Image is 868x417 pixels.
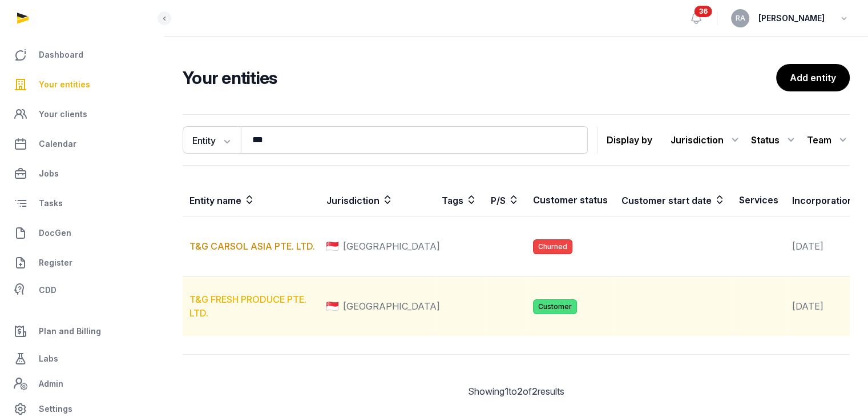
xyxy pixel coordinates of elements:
[39,283,56,297] span: CDD
[39,352,58,366] span: Labs
[532,386,538,397] span: 2
[39,107,87,121] span: Your clients
[533,299,577,314] span: Customer
[732,184,785,216] th: Services
[533,239,572,254] span: Churned
[9,372,155,395] a: Admin
[517,386,523,397] span: 2
[183,384,850,398] div: Showing to of results
[9,41,155,69] a: Dashboard
[9,101,155,128] a: Your clients
[343,239,440,253] span: [GEOGRAPHIC_DATA]
[484,184,526,216] th: P/S
[9,345,155,372] a: Labs
[39,402,72,416] span: Settings
[39,197,63,210] span: Tasks
[183,126,241,154] button: Entity
[39,137,76,151] span: Calendar
[9,318,155,345] a: Plan and Billing
[39,78,90,91] span: Your entities
[504,386,508,397] span: 1
[695,6,712,17] span: 36
[731,9,749,27] button: RA
[39,324,101,338] span: Plan and Billing
[9,279,155,302] a: CDD
[39,226,71,240] span: DocGen
[9,219,155,247] a: DocGen
[39,256,72,270] span: Register
[320,184,435,216] th: Jurisdiction
[183,184,320,216] th: Entity name
[776,64,850,91] a: Add entity
[751,131,798,149] div: Status
[9,130,155,158] a: Calendar
[807,131,850,149] div: Team
[189,294,306,319] a: T&G FRESH PRODUCE PTE. LTD.
[9,249,155,276] a: Register
[189,240,315,252] a: T&G CARSOL ASIA PTE. LTD.
[736,15,745,22] span: RA
[9,190,155,217] a: Tasks
[9,71,155,98] a: Your entities
[183,67,776,88] h2: Your entities
[615,184,732,216] th: Customer start date
[39,48,83,62] span: Dashboard
[9,160,155,187] a: Jobs
[758,11,825,25] span: [PERSON_NAME]
[607,131,652,149] p: Display by
[343,299,440,313] span: [GEOGRAPHIC_DATA]
[526,184,615,216] th: Customer status
[39,167,59,181] span: Jobs
[671,131,742,149] div: Jurisdiction
[39,377,63,391] span: Admin
[435,184,484,216] th: Tags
